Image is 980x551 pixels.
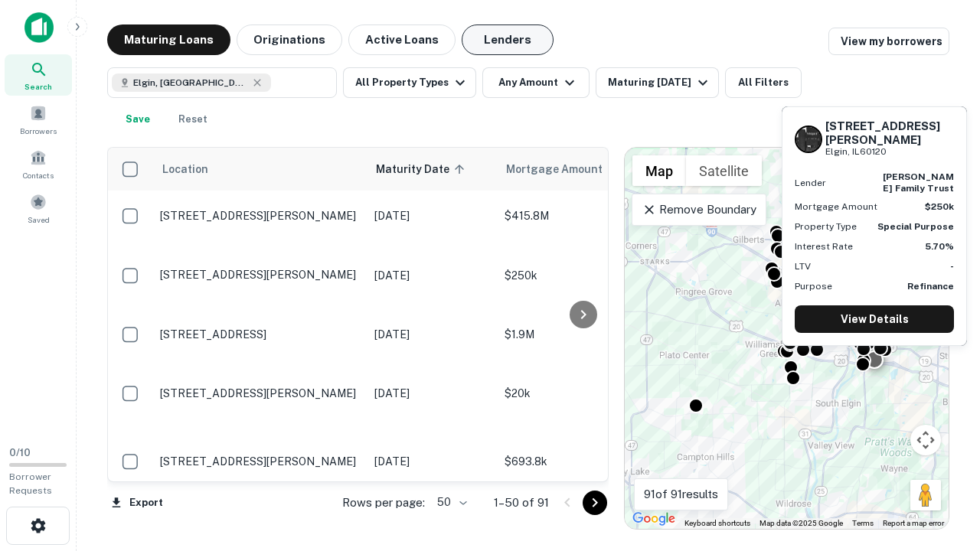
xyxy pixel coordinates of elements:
p: $1.9M [505,326,658,343]
button: Lenders [462,24,554,55]
span: Contacts [23,169,54,181]
span: 0 / 10 [9,447,31,458]
a: View my borrowers [828,28,949,55]
span: Map data ©2025 Google [759,519,843,527]
p: $693.8k [505,453,658,470]
span: Borrower Requests [9,471,52,496]
span: Elgin, [GEOGRAPHIC_DATA], [GEOGRAPHIC_DATA] [133,76,248,90]
span: Maturity Date [376,160,469,178]
strong: Refinance [907,281,954,292]
div: 0 0 [625,148,949,529]
p: Mortgage Amount [795,200,877,214]
strong: $250k [925,201,954,212]
p: 91 of 91 results [644,485,718,504]
p: 1–50 of 91 [494,494,549,512]
button: All Property Types [343,67,476,98]
button: All Filters [725,67,802,98]
div: 50 [431,491,469,514]
button: Save your search to get updates of matches that match your search criteria. [113,104,162,135]
a: Report a map error [883,519,944,527]
p: [DATE] [374,326,489,343]
p: [STREET_ADDRESS] [160,328,359,341]
a: Contacts [5,143,72,184]
th: Maturity Date [367,148,497,191]
strong: - [950,261,954,272]
p: [DATE] [374,385,489,402]
a: Terms (opens in new tab) [852,519,874,527]
p: Interest Rate [795,240,853,253]
th: Mortgage Amount [497,148,665,191]
p: LTV [795,259,811,273]
button: Export [107,491,167,514]
p: [DATE] [374,267,489,284]
p: $250k [505,267,658,284]
button: Maturing Loans [107,24,230,55]
p: Purpose [795,279,832,293]
p: Remove Boundary [642,201,756,219]
button: Show street map [632,155,686,186]
p: [STREET_ADDRESS][PERSON_NAME] [160,386,359,400]
button: Originations [237,24,342,55]
strong: [PERSON_NAME] family trust [883,171,954,193]
button: Drag Pegman onto the map to open Street View [910,480,941,510]
button: Any Amount [482,67,590,98]
th: Location [152,148,367,191]
p: [STREET_ADDRESS][PERSON_NAME] [160,455,359,468]
button: Go to next page [583,491,607,515]
iframe: Chat Widget [903,380,980,453]
a: Saved [5,187,72,229]
span: Search [24,80,52,93]
a: View Details [795,305,954,333]
a: Open this area in Google Maps (opens a new window) [629,509,679,529]
span: Saved [28,214,50,226]
p: [STREET_ADDRESS][PERSON_NAME] [160,268,359,282]
img: capitalize-icon.png [24,12,54,43]
p: [DATE] [374,207,489,224]
span: Borrowers [20,125,57,137]
img: Google [629,509,679,529]
button: Show satellite imagery [686,155,762,186]
p: $20k [505,385,658,402]
h6: [STREET_ADDRESS][PERSON_NAME] [825,119,954,147]
span: Mortgage Amount [506,160,622,178]
strong: 5.70% [925,241,954,252]
button: Keyboard shortcuts [684,518,750,529]
span: Location [162,160,208,178]
p: [DATE] [374,453,489,470]
div: Maturing [DATE] [608,73,712,92]
button: Active Loans [348,24,456,55]
p: $415.8M [505,207,658,224]
p: [STREET_ADDRESS][PERSON_NAME] [160,209,359,223]
strong: Special Purpose [877,221,954,232]
p: Lender [795,176,826,190]
button: Reset [168,104,217,135]
a: Search [5,54,72,96]
p: Rows per page: [342,494,425,512]
button: Maturing [DATE] [596,67,719,98]
p: Elgin, IL60120 [825,145,954,159]
p: Property Type [795,220,857,233]
a: Borrowers [5,99,72,140]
